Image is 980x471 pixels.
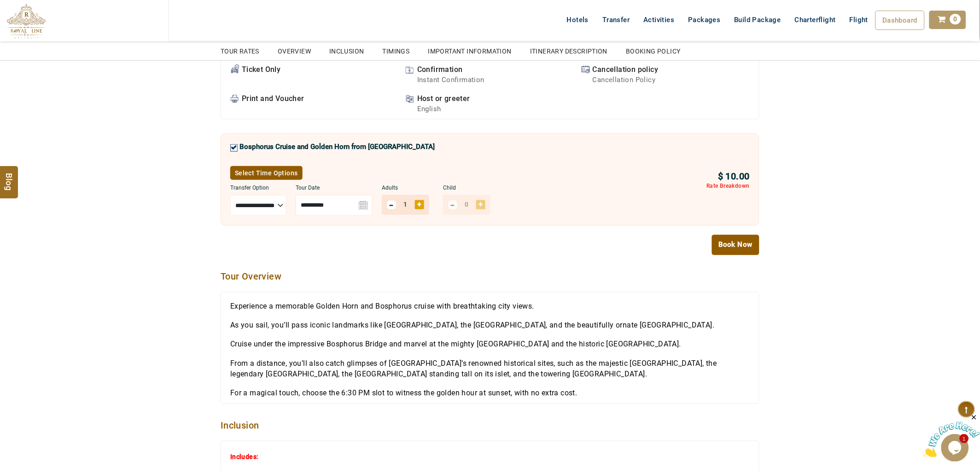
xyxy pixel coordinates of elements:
span: Blog [3,173,15,181]
label: Adults [382,185,429,192]
span: 10.00 [726,171,750,182]
span: Charterflight [795,16,836,24]
b: English [417,105,470,114]
h2: Tour Overview [221,271,759,283]
label: Bosphorus Cruise and Golden Horn from [GEOGRAPHIC_DATA] [239,143,435,157]
span: Confirmation [417,65,484,85]
span: 0 [950,14,961,24]
a: Hotels [560,11,595,29]
span: As you sail, you’ll pass iconic landmarks like [GEOGRAPHIC_DATA], the [GEOGRAPHIC_DATA], and the ... [230,321,715,330]
span: Dashboard [883,16,918,24]
span: For a magical touch, choose the 6:30 PM slot to witness the golden hour at sunset, with no extra ... [230,389,577,398]
label: Child [443,185,490,192]
div: + [415,200,424,209]
b: Instant Confirmation [417,75,484,85]
a: Packages [682,11,728,29]
label: Transfer Option [230,185,286,192]
a: Build Package [728,11,788,29]
a: Flight [843,11,875,29]
label: Tour Date [296,185,373,192]
a: Transfer [595,11,636,29]
span: From a distance, you’ll also catch glimpses of [GEOGRAPHIC_DATA]’s renowned historical sites, suc... [230,359,717,379]
h2: Inclusion [221,420,759,432]
iframe: chat widget [923,413,980,457]
span: Includes: [230,453,259,461]
span: $ [718,171,723,182]
span: Flight [850,16,868,24]
span: Ticket Only [242,65,280,75]
a: Select Time Options [230,166,303,180]
span: Print and Voucher [242,94,304,105]
img: The Royal Line Holidays [7,4,46,39]
span: Experience a memorable Golden Horn and Bosphorus cruise with breathtaking city views. [230,302,534,311]
a: Charterflight [788,11,843,29]
a: Activities [637,11,682,29]
div: Rate Breakdown [706,183,750,189]
div: - [387,200,397,210]
div: 1 [397,200,415,209]
span: Cruise under the impressive Bosphorus Bridge and marvel at the mighty [GEOGRAPHIC_DATA] and the h... [230,340,681,349]
span: Host or greeter [417,94,470,114]
b: Cancellation Policy [593,75,659,85]
a: Book Now [712,235,759,255]
span: Cancellation policy [593,65,659,85]
a: 0 [929,11,966,29]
